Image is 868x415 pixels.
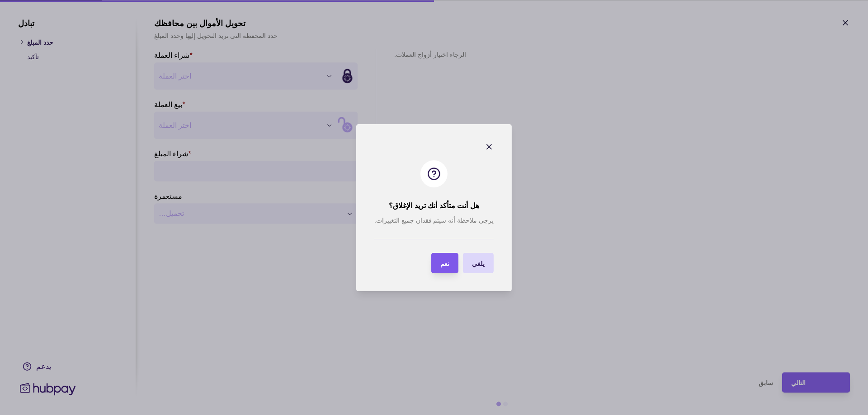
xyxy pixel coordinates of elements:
font: يلغي [472,260,485,267]
button: يلغي [463,253,494,273]
font: يرجى ملاحظة أنه سيتم فقدان جميع التغييرات. [374,217,494,224]
button: نعم [431,253,458,273]
font: هل أنت متأكد أنك تريد الإغلاق؟ [389,202,479,210]
font: نعم [440,260,449,267]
